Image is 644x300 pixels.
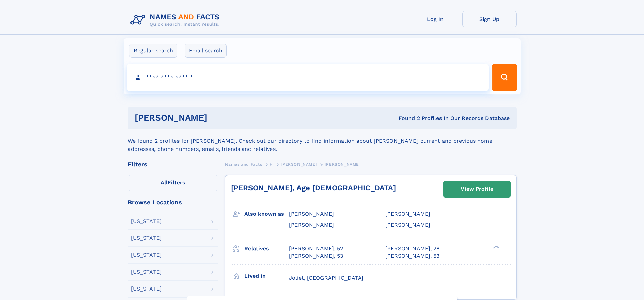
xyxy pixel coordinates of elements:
[492,64,517,91] button: Search Button
[131,235,162,241] div: [US_STATE]
[128,199,218,205] div: Browse Locations
[185,44,227,58] label: Email search
[289,275,363,281] span: Joliet, [GEOGRAPHIC_DATA]
[461,181,493,197] div: View Profile
[131,252,162,258] div: [US_STATE]
[385,252,439,260] a: [PERSON_NAME], 53
[131,218,162,224] div: [US_STATE]
[408,11,462,27] a: Log In
[289,211,334,217] span: [PERSON_NAME]
[281,160,317,168] a: [PERSON_NAME]
[325,162,361,167] span: [PERSON_NAME]
[127,64,489,91] input: search input
[131,269,162,275] div: [US_STATE]
[161,179,168,186] span: All
[385,245,440,252] a: [PERSON_NAME], 28
[225,160,262,168] a: Names and Facts
[244,270,289,282] h3: Lived in
[128,161,218,167] div: Filters
[385,211,430,217] span: [PERSON_NAME]
[244,243,289,254] h3: Relatives
[128,175,218,191] label: Filters
[303,115,510,122] div: Found 2 Profiles In Our Records Database
[128,129,517,153] div: We found 2 profiles for [PERSON_NAME]. Check out our directory to find information about [PERSON_...
[444,181,510,197] a: View Profile
[135,114,303,122] h1: [PERSON_NAME]
[289,252,343,260] a: [PERSON_NAME], 53
[281,162,317,167] span: [PERSON_NAME]
[129,44,177,58] label: Regular search
[289,222,334,228] span: [PERSON_NAME]
[270,160,273,168] a: H
[131,286,162,292] div: [US_STATE]
[492,245,500,249] div: ❯
[385,222,430,228] span: [PERSON_NAME]
[289,245,343,252] a: [PERSON_NAME], 52
[128,11,225,29] img: Logo Names and Facts
[462,11,517,27] a: Sign Up
[270,162,273,167] span: H
[244,208,289,220] h3: Also known as
[231,184,396,192] a: [PERSON_NAME], Age [DEMOGRAPHIC_DATA]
